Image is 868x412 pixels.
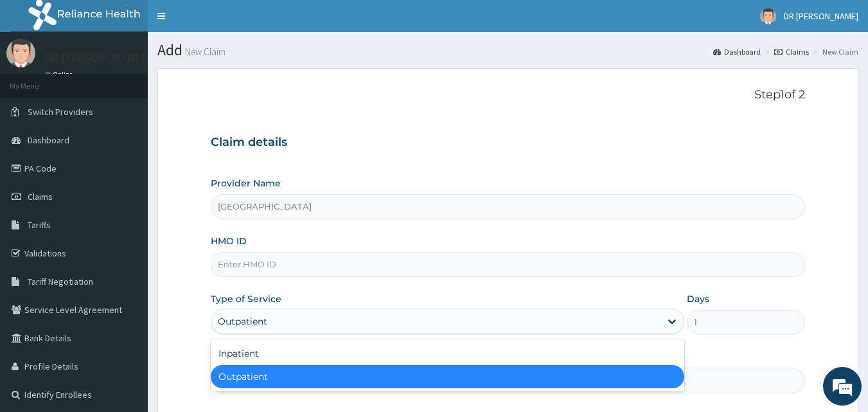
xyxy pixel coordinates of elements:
h1: Add [157,42,858,58]
img: d_794563401_company_1708531726252_794563401 [24,64,52,96]
div: Outpatient [218,315,267,328]
span: DR [PERSON_NAME] [784,10,858,22]
span: Claims [28,191,53,202]
span: Tariff Negotiation [28,276,93,287]
a: Dashboard [713,46,761,57]
label: HMO ID [211,235,247,247]
label: Provider Name [211,177,281,190]
p: Step 1 of 2 [211,88,806,102]
a: Claims [774,46,809,57]
span: Dashboard [28,134,69,146]
img: User Image [6,39,35,67]
a: Online [45,70,76,79]
textarea: Type your message and hit 'Enter' [6,275,245,320]
div: Chat with us now [67,72,216,89]
img: User Image [760,8,776,24]
div: Inpatient [211,342,684,365]
div: Minimize live chat window [211,6,242,37]
p: DR [PERSON_NAME] [45,52,145,64]
input: Enter HMO ID [211,252,806,277]
small: New Claim [182,47,226,57]
span: Switch Providers [28,106,93,118]
span: We're online! [75,124,177,254]
label: Type of Service [211,292,281,305]
li: New Claim [810,46,858,57]
label: Days [687,292,709,305]
div: Outpatient [211,365,684,388]
span: Tariffs [28,219,51,231]
h3: Claim details [211,136,806,150]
